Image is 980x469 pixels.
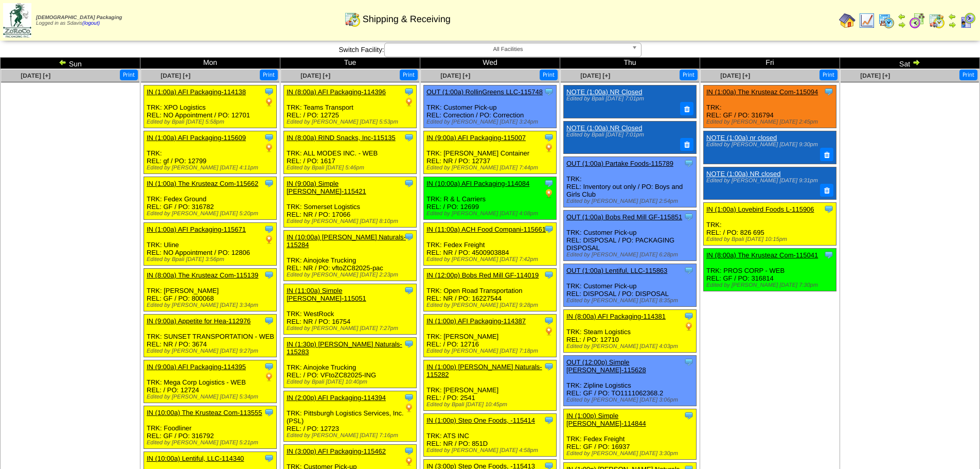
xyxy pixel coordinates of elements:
[140,58,280,69] td: Mon
[426,134,526,142] a: IN (9:00a) AFI Packaging-115007
[426,416,535,424] a: IN (1:00p) Step One Foods, -115414
[684,321,694,332] img: PO
[440,72,470,79] span: [DATE] [+]
[420,58,560,69] td: Wed
[424,177,557,220] div: TRK: R & L Carriers REL: / PO: 12699
[144,360,277,403] div: TRK: Mega Corp Logistics - WEB REL: / PO: 12724
[287,218,416,224] div: Edited by [PERSON_NAME] [DATE] 8:10pm
[684,410,694,421] img: Tooltip
[706,119,836,125] div: Edited by [PERSON_NAME] [DATE] 2:45pm
[706,205,814,213] a: IN (1:00a) Lovebird Foods L-115906
[426,363,542,378] a: IN (1:00p) [PERSON_NAME] Naturals-115282
[264,86,274,97] img: Tooltip
[264,224,274,234] img: Tooltip
[147,165,276,171] div: Edited by [PERSON_NAME] [DATE] 4:11pm
[959,70,977,80] button: Print
[424,269,557,311] div: TRK: Open Road Transportation REL: NR / PO: 16227544
[287,272,416,278] div: Edited by [PERSON_NAME] [DATE] 2:23pm
[287,287,366,302] a: IN (11:00a) Simple [PERSON_NAME]-115051
[144,315,277,357] div: TRK: SUNSET TRANSPORTATION - WEB REL: NR / PO: 3674
[544,178,554,188] img: Tooltip
[948,12,956,21] img: arrowleft.gif
[544,143,554,153] img: PO
[912,58,920,66] img: arrowright.gif
[684,357,694,367] img: Tooltip
[144,131,277,174] div: TRK: REL: gf / PO: 12799
[424,360,557,411] div: TRK: [PERSON_NAME] REL: / PO: 2541
[684,265,694,275] img: Tooltip
[566,124,642,132] a: NOTE (1:00a) NR Closed
[287,394,386,402] a: IN (2:00p) AFI Packaging-114394
[264,234,274,245] img: PO
[144,177,277,220] div: TRK: Fedex Ground REL: GF / PO: 316782
[147,363,246,371] a: IN (9:00a) AFI Packaging-114395
[544,188,554,199] img: PO
[839,12,856,29] img: home.gif
[287,88,386,96] a: IN (8:00a) AFI Packaging-114396
[284,391,417,442] div: TRK: Pittsburgh Logistics Services, Inc. (PSL) REL: / PO: 12723
[720,72,750,79] span: [DATE] [+]
[544,86,554,97] img: Tooltip
[36,15,122,21] span: [DEMOGRAPHIC_DATA] Packaging
[284,284,417,335] div: TRK: WestRock REL: NR / PO: 16754
[426,88,543,96] a: OUT (1:00a) RollinGreens LLC-115748
[284,131,417,174] div: TRK: ALL MODES INC. - WEB REL: / PO: 1617
[144,406,277,449] div: TRK: Foodliner REL: GF / PO: 316792
[426,180,529,187] a: IN (10:00a) AFI Packaging-114084
[363,14,451,25] span: Shipping & Receiving
[404,446,414,456] img: Tooltip
[564,211,697,261] div: TRK: Customer Pick-up REL: DISPOSAL / PO: PACKAGING DISPOSAL
[424,85,557,128] div: TRK: Customer Pick-up REL: Correction / PO: Correction
[147,302,276,308] div: Edited by [PERSON_NAME] [DATE] 3:34pm
[426,348,556,354] div: Edited by [PERSON_NAME] [DATE] 7:18pm
[424,315,557,357] div: TRK: [PERSON_NAME] REL: / PO: 12716
[287,340,402,356] a: IN (1:30p) [PERSON_NAME] Naturals-115283
[161,72,190,79] a: [DATE] [+]
[264,361,274,372] img: Tooltip
[426,302,556,308] div: Edited by [PERSON_NAME] [DATE] 9:28pm
[287,165,416,171] div: Edited by Bpali [DATE] 5:46pm
[564,310,697,353] div: TRK: Steam Logistics REL: / PO: 12710
[820,148,833,161] button: Delete Note
[59,58,67,66] img: arrowleft.gif
[566,160,673,167] a: OUT (1:00a) Partake Foods-115789
[684,212,694,222] img: Tooltip
[959,12,976,29] img: calendarcustomer.gif
[287,233,406,249] a: IN (10:00a) [PERSON_NAME] Naturals-115284
[566,358,646,374] a: OUT (12:00p) Simple [PERSON_NAME]-115628
[404,285,414,296] img: Tooltip
[544,132,554,143] img: Tooltip
[424,414,557,457] div: TRK: ATS INC REL: NR / PO: 851D
[344,11,361,27] img: calendarinout.gif
[824,86,834,97] img: Tooltip
[706,178,831,184] div: Edited by [PERSON_NAME] [DATE] 9:31pm
[544,415,554,425] img: Tooltip
[700,58,840,69] td: Fri
[840,58,980,69] td: Sat
[284,231,417,281] div: TRK: Ainojoke Trucking REL: NR / PO: vftoZC82025-pac
[566,397,696,403] div: Edited by [PERSON_NAME] [DATE] 3:06pm
[264,97,274,107] img: PO
[264,178,274,188] img: Tooltip
[860,72,890,79] span: [DATE] [+]
[426,211,556,217] div: Edited by [PERSON_NAME] [DATE] 4:08pm
[706,251,818,259] a: IN (8:00a) The Krusteaz Com-115041
[706,282,836,288] div: Edited by [PERSON_NAME] [DATE] 7:30pm
[147,271,258,279] a: IN (8:00a) The Krusteaz Com-115139
[566,88,642,96] a: NOTE (1:00a) NR Closed
[404,132,414,143] img: Tooltip
[929,12,945,29] img: calendarinout.gif
[948,21,956,29] img: arrowright.gif
[404,178,414,188] img: Tooltip
[706,142,831,148] div: Edited by [PERSON_NAME] [DATE] 9:30pm
[3,3,31,38] img: zoroco-logo-small.webp
[824,250,834,260] img: Tooltip
[878,12,895,29] img: calendarprod.gif
[426,225,546,233] a: IN (11:00a) ACH Food Compani-115661
[426,119,556,125] div: Edited by [PERSON_NAME] [DATE] 3:24pm
[426,317,526,325] a: IN (1:00p) AFI Packaging-114387
[147,225,246,233] a: IN (1:00a) AFI Packaging-115671
[820,184,833,197] button: Delete Note
[287,119,416,125] div: Edited by [PERSON_NAME] [DATE] 5:53pm
[404,392,414,403] img: Tooltip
